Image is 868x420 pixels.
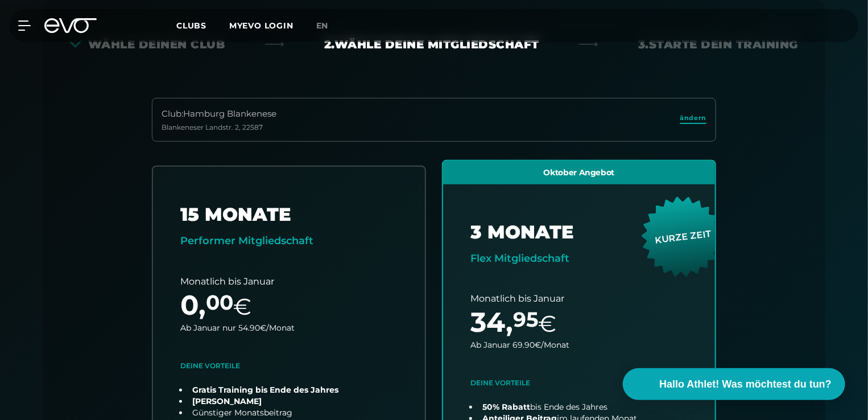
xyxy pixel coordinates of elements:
[623,368,845,400] button: Hallo Athlet! Was möchtest du tun?
[176,20,206,31] span: Clubs
[229,20,294,31] a: MYEVO LOGIN
[176,20,229,31] a: Clubs
[162,123,276,132] div: Blankeneser Landstr. 2 , 22587
[162,108,276,121] div: Club : Hamburg Blankenese
[680,113,706,126] a: ändern
[316,19,342,32] a: en
[316,20,329,31] span: en
[680,113,706,123] span: ändern
[659,377,832,392] span: Hallo Athlet! Was möchtest du tun?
